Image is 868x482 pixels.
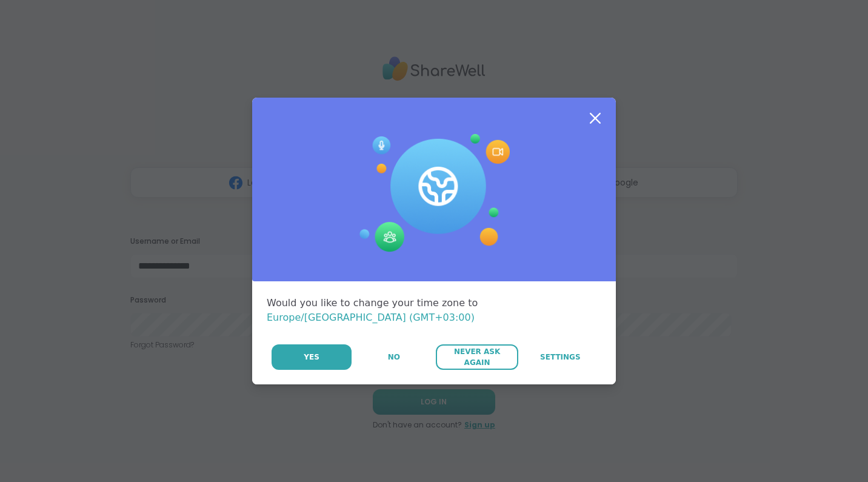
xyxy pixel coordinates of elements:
[304,352,319,363] span: Yes
[436,344,518,370] button: Never Ask Again
[388,352,400,363] span: No
[358,134,510,253] img: Session Experience
[272,344,352,370] button: Yes
[267,312,475,323] span: Europe/[GEOGRAPHIC_DATA] (GMT+03:00)
[540,352,581,363] span: Settings
[353,344,435,370] button: No
[267,296,601,325] div: Would you like to change your time zone to
[442,346,512,368] span: Never Ask Again
[519,344,601,370] a: Settings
